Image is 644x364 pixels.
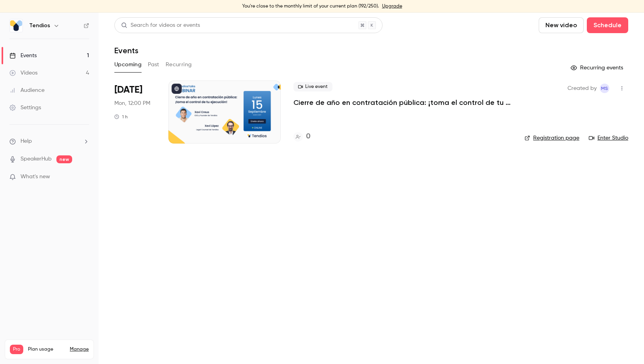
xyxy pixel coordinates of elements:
span: Plan usage [28,346,65,353]
a: 0 [293,131,310,142]
a: Manage [70,346,89,353]
span: What's new [21,173,50,181]
button: Recurring [166,58,192,71]
span: Live event [293,82,332,91]
button: Past [148,58,159,71]
div: Events [9,52,37,60]
img: Tendios [10,19,22,32]
div: Search for videos or events [121,21,200,30]
div: Settings [9,104,41,112]
h4: 0 [306,131,310,142]
button: Schedule [587,17,628,33]
button: Upcoming [114,58,142,71]
div: 1 h [114,114,128,120]
h1: Events [114,46,138,55]
span: new [56,155,72,163]
span: Pro [10,345,23,354]
button: Recurring events [567,62,628,74]
span: Maria Serra [600,84,609,93]
span: Help [21,137,32,146]
span: [DATE] [114,84,142,96]
a: Upgrade [382,3,402,9]
a: SpeakerHub [21,155,52,163]
button: New video [539,17,584,33]
h6: Tendios [29,22,50,30]
a: Registration page [525,134,579,142]
li: help-dropdown-opener [9,137,89,146]
a: Cierre de año en contratación pública: ¡toma el control de tu ejecución! [293,98,512,107]
span: Created by [567,84,597,93]
div: Sep 15 Mon, 12:00 PM (Europe/Madrid) [114,80,156,144]
span: Mon, 12:00 PM [114,99,150,107]
div: Audience [9,86,45,94]
span: MS [601,84,608,93]
a: Enter Studio [589,134,628,142]
div: Videos [9,69,37,77]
